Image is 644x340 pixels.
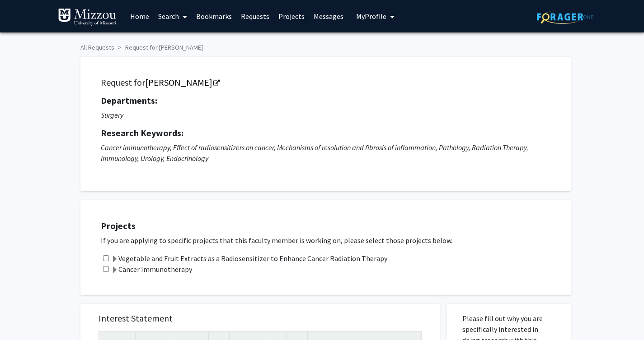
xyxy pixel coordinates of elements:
a: Bookmarks [192,0,236,32]
label: Vegetable and Fruit Extracts as a Radiosensitizer to Enhance Cancer Radiation Therapy [111,253,387,264]
i: Cancer immunotherapy, Effect of radiosensitizers on cancer, Mechanisms of resolution and fibrosis... [101,143,528,163]
img: ForagerOne Logo [537,10,593,24]
i: Surgery [101,110,123,119]
a: All Requests [80,43,114,51]
span: My Profile [356,12,386,21]
iframe: Chat [7,299,38,333]
label: Cancer Immunotherapy [111,264,192,275]
a: Requests [236,0,274,32]
a: Search [154,0,192,32]
p: If you are applying to specific projects that this faculty member is working on, please select th... [101,235,562,246]
li: Request for [PERSON_NAME] [114,43,203,52]
a: Opens in a new tab [145,77,219,88]
strong: Research Keywords: [101,127,183,138]
strong: Departments: [101,95,157,106]
strong: Projects [101,220,136,231]
a: Messages [309,0,348,32]
ol: breadcrumb [80,39,564,52]
a: Projects [274,0,309,32]
a: Home [126,0,154,32]
img: University of Missouri Logo [58,8,117,26]
h5: Interest Statement [99,313,422,324]
h5: Request for [101,77,550,88]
